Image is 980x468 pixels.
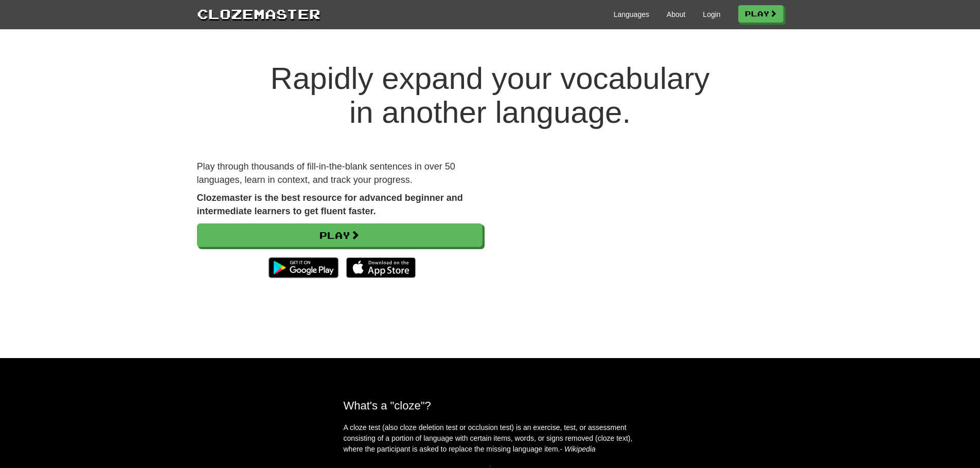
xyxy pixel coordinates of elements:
[344,399,637,412] h2: What's a "cloze"?
[197,193,463,216] strong: Clozemaster is the best resource for advanced beginner and intermediate learners to get fluent fa...
[197,4,320,23] a: Clozemaster
[703,9,720,20] a: Login
[738,5,783,23] a: Play
[197,223,483,247] a: Play
[667,9,686,20] a: About
[197,160,483,186] p: Play through thousands of fill-in-the-blank sentences in over 50 languages, learn in context, and...
[263,252,343,283] img: Get it on Google Play
[614,9,649,20] a: Languages
[560,445,596,453] em: - Wikipedia
[344,422,637,455] p: A cloze test (also cloze deletion test or occlusion test) is an exercise, test, or assessment con...
[346,257,416,278] img: Download_on_the_App_Store_Badge_US-UK_135x40-25178aeef6eb6b83b96f5f2d004eda3bffbb37122de64afbaef7...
